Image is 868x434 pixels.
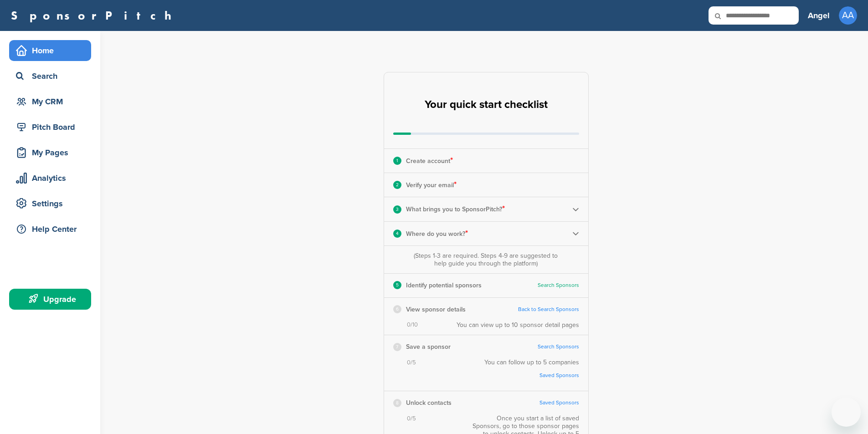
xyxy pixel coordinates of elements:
a: SponsorPitch [11,10,177,21]
div: Upgrade [14,291,91,307]
a: Analytics [9,168,91,189]
div: My CRM [14,93,91,110]
a: My Pages [9,142,91,163]
div: (Steps 1-3 are required. Steps 4-9 are suggested to help guide you through the platform) [411,252,560,267]
a: Saved Sponsors [539,399,579,406]
div: Search [14,68,91,84]
p: Where do you work? [406,228,468,240]
a: Pitch Board [9,117,91,138]
img: Checklist arrow 2 [572,206,579,213]
div: 2 [393,181,401,189]
p: Save a sponsor [406,341,451,352]
h3: Angel [808,9,830,22]
p: Create account [406,155,453,167]
div: 8 [393,399,401,407]
div: Settings [14,195,91,212]
div: 4 [393,230,401,238]
div: 6 [393,305,401,313]
h2: Your quick start checklist [425,95,548,115]
a: Settings [9,193,91,214]
p: What brings you to SponsorPitch? [406,203,505,215]
span: 0/10 [407,321,418,329]
a: Upgrade [9,289,91,310]
div: My Pages [14,144,91,161]
a: Angel [808,5,830,26]
a: Back to Search Sponsors [518,306,579,313]
div: 1 [393,157,401,165]
div: You can view up to 10 sponsor detail pages [457,321,579,329]
span: 0/5 [407,415,416,423]
img: Checklist arrow 2 [572,230,579,237]
div: Help Center [14,221,91,237]
div: Analytics [14,170,91,186]
a: Search Sponsors [538,282,579,289]
div: 5 [393,281,401,289]
span: 0/5 [407,359,416,367]
a: Search [9,66,91,87]
a: Home [9,40,91,61]
div: 7 [393,343,401,351]
span: AA [839,6,857,25]
p: Unlock contacts [406,397,452,408]
div: Pitch Board [14,119,91,135]
div: Home [14,42,91,59]
a: Help Center [9,219,91,240]
a: Search Sponsors [538,343,579,350]
p: Verify your email [406,179,457,191]
iframe: Botó per iniciar la finestra de missatges [832,398,861,427]
div: 3 [393,205,401,214]
div: You can follow up to 5 companies [484,358,579,385]
a: Saved Sponsors [493,372,579,379]
p: View sponsor details [406,304,466,315]
p: Identify potential sponsors [406,280,482,291]
a: My CRM [9,91,91,112]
